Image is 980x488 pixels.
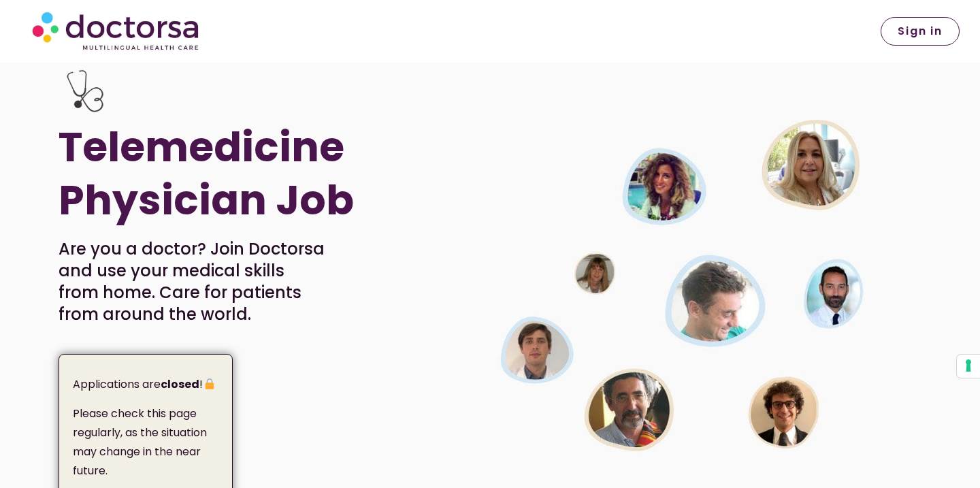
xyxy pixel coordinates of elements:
p: Applications are ! [73,375,223,394]
strong: closed [161,376,199,392]
a: Sign in [881,17,960,46]
img: 🔒 [204,378,215,389]
p: Are you a doctor? Join Doctorsa and use your medical skills from home. Care for patients from aro... [59,238,326,325]
span: Sign in [898,26,943,37]
h1: Telemedicine Physician Job [59,120,407,227]
button: Your consent preferences for tracking technologies [957,355,980,378]
p: Please check this page regularly, as the situation may change in the near future. [73,404,223,481]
